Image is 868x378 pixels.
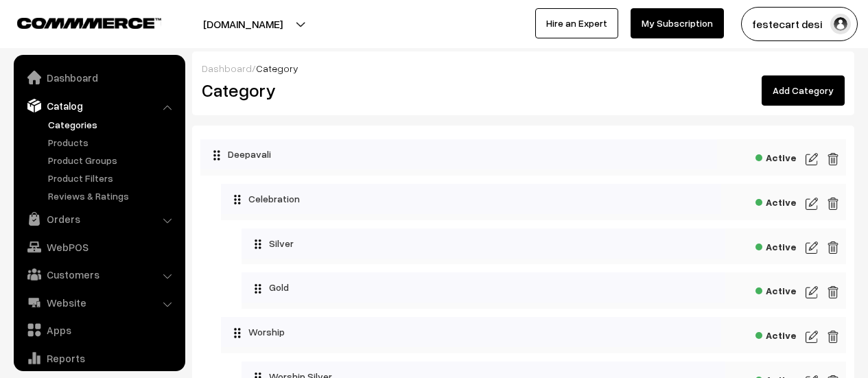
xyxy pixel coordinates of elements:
a: Reports [17,346,180,370]
img: edit [806,284,818,300]
a: Reviews & Ratings [45,189,180,203]
span: Active [755,147,797,165]
a: WebPOS [17,235,180,259]
div: Celebration [221,184,721,214]
button: Collapse [221,317,235,343]
img: drag [254,239,262,250]
div: Gold [242,272,725,303]
img: user [830,14,851,34]
a: Apps [17,318,180,342]
img: drag [233,194,242,205]
img: drag [233,327,242,338]
img: edit [827,284,839,300]
img: edit [806,151,818,167]
a: Dashboard [17,65,180,90]
a: Website [17,290,180,315]
a: Products [45,135,180,150]
a: Product Groups [45,153,180,167]
a: Customers [17,262,180,287]
img: drag [254,283,262,294]
a: Add Category [762,75,845,106]
a: COMMMERCE [17,14,137,30]
a: Dashboard [202,62,252,74]
img: drag [213,150,221,161]
span: Active [755,192,797,209]
button: Collapse [221,184,235,210]
div: Silver [242,228,725,259]
a: Product Filters [45,171,180,185]
img: edit [827,151,839,167]
img: edit [827,196,839,212]
img: edit [806,239,818,256]
span: Category [256,62,298,74]
img: edit [806,329,818,345]
button: festecart desi [741,7,858,41]
span: Active [755,237,797,254]
img: edit [806,196,818,212]
h2: Category [202,80,513,101]
a: Catalog [17,93,180,118]
img: edit [827,329,839,345]
img: COMMMERCE [17,18,161,28]
button: [DOMAIN_NAME] [155,7,331,41]
div: / [202,61,845,75]
div: Worship [221,317,721,347]
div: Deepavali [200,139,717,169]
span: Active [755,325,797,342]
a: Hire an Expert [535,8,618,38]
a: Orders [17,206,180,231]
a: Categories [45,117,180,132]
img: edit [827,239,839,256]
span: Active [755,281,797,298]
button: Collapse [200,139,214,165]
a: My Subscription [631,8,724,38]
